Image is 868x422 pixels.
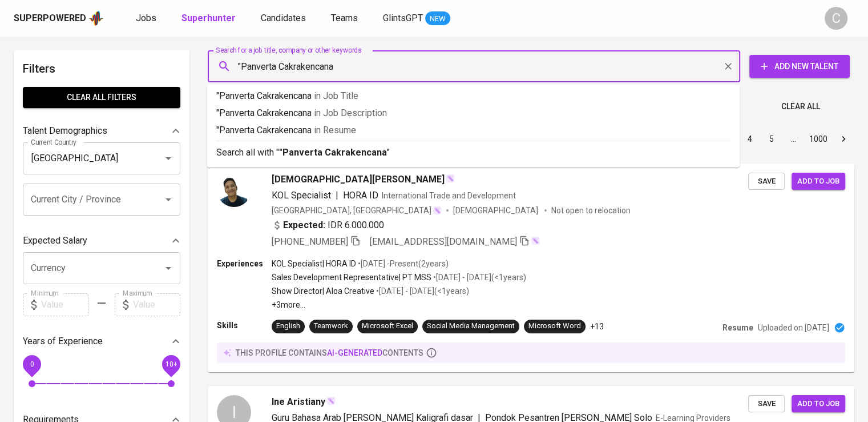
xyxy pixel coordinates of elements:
[754,175,779,188] span: Save
[331,11,360,26] a: Teams
[427,321,515,332] div: Social Media Management
[336,189,338,202] span: |
[453,205,540,216] span: [DEMOGRAPHIC_DATA]
[165,360,177,368] span: 10+
[217,258,272,269] p: Experiences
[14,12,86,25] div: Superpowered
[216,124,730,137] p: "Panverta Cakrakencana
[272,395,325,409] span: Ine Aristiany
[279,147,387,158] b: "Panverta Cakrakencana
[362,321,413,332] div: Microsoft Excel
[327,348,382,357] span: AI-generated
[23,124,107,138] p: Talent Demographics
[217,320,272,331] p: Skills
[136,11,159,26] a: Jobs
[133,293,180,316] input: Value
[23,234,87,248] p: Expected Salary
[383,13,423,23] span: GlintsGPT
[30,360,34,368] span: 0
[272,205,442,216] div: [GEOGRAPHIC_DATA], [GEOGRAPHIC_DATA]
[383,11,450,26] a: GlintsGPT NEW
[652,130,854,148] nav: pagination navigation
[160,150,176,166] button: Open
[236,347,423,359] p: this profile contains contents
[720,58,736,74] button: Clear
[374,285,469,297] p: • [DATE] - [DATE] ( <1 years )
[160,260,176,276] button: Open
[216,146,730,160] p: Search all with " "
[23,229,180,252] div: Expected Salary
[433,206,442,215] img: magic_wand.svg
[23,120,180,142] div: Talent Demographics
[276,321,300,332] div: English
[806,130,831,148] button: Go to page 1000
[261,13,306,23] span: Candidates
[758,322,829,333] p: Uploaded on [DATE]
[272,236,348,247] span: [PHONE_NUMBER]
[446,174,455,183] img: magic_wand.svg
[797,175,839,188] span: Add to job
[314,108,387,118] span: in Job Description
[181,13,236,23] b: Superhunter
[272,173,445,186] span: [DEMOGRAPHIC_DATA][PERSON_NAME]
[792,173,845,190] button: Add to job
[590,321,604,332] p: +13
[23,330,180,353] div: Years of Experience
[531,236,540,245] img: magic_wand.svg
[784,133,802,145] div: …
[272,272,431,283] p: Sales Development Representative | PT MSS
[160,192,176,208] button: Open
[431,272,526,283] p: • [DATE] - [DATE] ( <1 years )
[41,293,88,316] input: Value
[331,13,358,23] span: Teams
[208,164,854,372] a: [DEMOGRAPHIC_DATA][PERSON_NAME]KOL Specialist|HORA IDInternational Trade and Development[GEOGRAPH...
[370,236,517,247] span: [EMAIL_ADDRESS][DOMAIN_NAME]
[314,321,348,332] div: Teamwork
[217,173,251,207] img: a423b39ed80304b81f2fd18bca47cc59.jpg
[741,130,759,148] button: Go to page 4
[23,59,180,78] h6: Filters
[722,322,753,333] p: Resume
[181,11,238,26] a: Superhunter
[272,258,356,269] p: KOL Specialist | HORA ID
[777,96,825,117] button: Clear All
[781,99,820,114] span: Clear All
[272,299,526,310] p: +3 more ...
[792,395,845,413] button: Add to job
[136,13,156,23] span: Jobs
[14,10,104,27] a: Superpoweredapp logo
[797,397,839,411] span: Add to job
[23,335,103,348] p: Years of Experience
[272,190,331,201] span: KOL Specialist
[32,90,171,105] span: Clear All filters
[754,397,779,411] span: Save
[749,55,850,78] button: Add New Talent
[23,87,180,108] button: Clear All filters
[382,191,516,200] span: International Trade and Development
[551,205,631,216] p: Not open to relocation
[283,218,325,232] b: Expected:
[356,258,449,269] p: • [DATE] - Present ( 2 years )
[216,106,730,120] p: "Panverta Cakrakencana
[343,190,378,201] span: HORA ID
[88,10,104,27] img: app logo
[314,90,358,101] span: in Job Title
[758,59,841,74] span: Add New Talent
[272,218,384,232] div: IDR 6.000.000
[748,173,785,190] button: Save
[762,130,781,148] button: Go to page 5
[528,321,581,332] div: Microsoft Word
[834,130,853,148] button: Go to next page
[314,125,356,136] span: in Resume
[326,396,336,405] img: magic_wand.svg
[216,89,730,103] p: "Panverta Cakrakencana
[748,395,785,413] button: Save
[272,285,374,297] p: Show Director | Aloa Creative
[425,13,450,25] span: NEW
[825,7,847,30] div: C
[261,11,308,26] a: Candidates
